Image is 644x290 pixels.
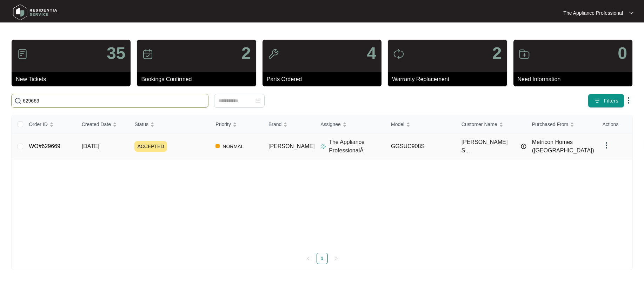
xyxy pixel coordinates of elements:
[492,45,502,62] p: 2
[76,115,129,134] th: Created Date
[604,97,618,105] span: Filters
[393,48,404,60] img: icon
[521,144,526,149] img: Info icon
[220,142,246,151] span: NORMAL
[456,115,526,134] th: Customer Name
[367,45,376,62] p: 4
[563,9,623,17] p: The Appliance Professional
[532,120,568,128] span: Purchased From
[317,253,327,264] a: 1
[23,97,205,105] input: Search by Order Id, Assignee Name, Customer Name, Brand and Model
[23,115,76,134] th: Order ID
[268,120,281,128] span: Brand
[518,75,632,84] p: Need Information
[391,120,404,128] span: Model
[11,2,60,23] img: residentia service logo
[331,253,342,264] button: right
[82,120,111,128] span: Created Date
[14,97,21,104] img: search-icon
[215,120,231,128] span: Priority
[82,143,99,149] span: [DATE]
[241,45,251,62] p: 2
[532,139,594,153] span: Metricon Homes ([GEOGRAPHIC_DATA])
[29,120,48,128] span: Order ID
[320,144,326,149] img: Assigner Icon
[588,94,624,108] button: filter iconFilters
[462,120,497,128] span: Customer Name
[618,45,627,62] p: 0
[141,75,256,84] p: Bookings Confirmed
[392,75,507,84] p: Warranty Replacement
[107,45,125,62] p: 35
[134,141,167,152] span: ACCEPTED
[334,256,338,261] span: right
[129,115,210,134] th: Status
[519,48,530,60] img: icon
[320,120,341,128] span: Assignee
[331,253,342,264] li: Next Page
[385,134,456,159] td: GGSUC908S
[629,11,633,15] img: dropdown arrow
[602,141,611,150] img: dropdown arrow
[29,143,60,149] a: WO#629669
[215,144,220,148] img: Vercel Logo
[597,115,632,134] th: Actions
[263,115,315,134] th: Brand
[268,143,315,149] span: [PERSON_NAME]
[303,253,314,264] li: Previous Page
[462,138,517,155] span: [PERSON_NAME] S...
[17,48,28,60] img: icon
[526,115,597,134] th: Purchased From
[268,48,279,60] img: icon
[594,97,601,104] img: filter icon
[142,48,153,60] img: icon
[267,75,381,84] p: Parts Ordered
[329,138,385,155] p: The Appliance ProfessionalÂ
[315,115,385,134] th: Assignee
[210,115,263,134] th: Priority
[317,253,328,264] li: 1
[624,96,633,105] img: dropdown arrow
[303,253,314,264] button: left
[306,256,310,261] span: left
[134,120,148,128] span: Status
[385,115,456,134] th: Model
[16,75,131,84] p: New Tickets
